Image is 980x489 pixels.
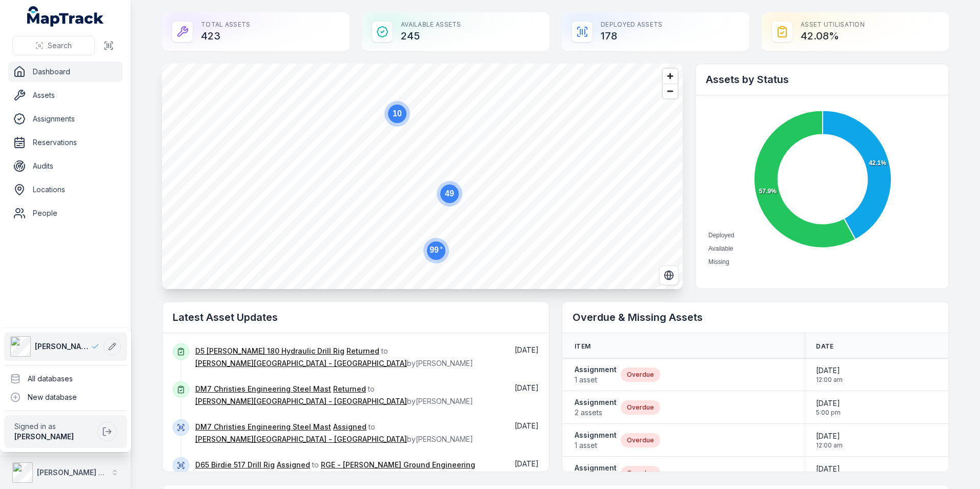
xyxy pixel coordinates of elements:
span: [PERSON_NAME] Group [35,341,91,352]
strong: [PERSON_NAME] [14,432,74,441]
div: All databases [4,370,127,388]
span: Signed in as [14,421,93,432]
div: New database [4,388,127,406]
strong: [PERSON_NAME] Group [37,468,121,477]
